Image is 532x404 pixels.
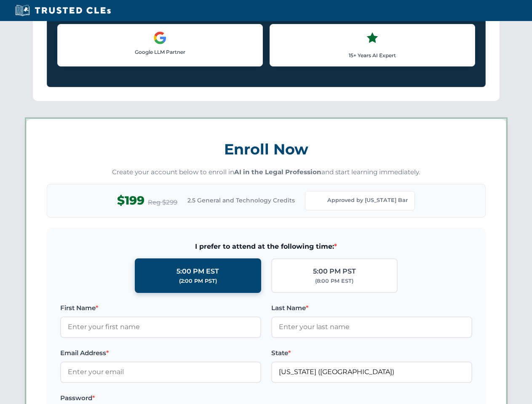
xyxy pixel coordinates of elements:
[176,266,219,277] div: 5:00 PM EST
[60,316,261,338] input: Enter your first name
[60,361,261,383] input: Enter your email
[187,196,295,205] span: 2.5 General and Technology Credits
[271,348,472,358] label: State
[60,393,261,403] label: Password
[153,31,167,45] img: Google
[312,195,324,207] img: Florida Bar
[117,191,144,210] span: $199
[47,136,486,162] h3: Enroll Now
[60,241,472,252] span: I prefer to attend at the following time:
[313,266,356,277] div: 5:00 PM PST
[64,48,256,56] p: Google LLM Partner
[148,197,177,207] span: Reg $299
[13,4,113,17] img: Trusted CLEs
[179,277,217,285] div: (2:00 PM PST)
[271,316,472,338] input: Enter your last name
[60,303,261,313] label: First Name
[271,361,472,383] input: Florida (FL)
[327,196,408,205] span: Approved by [US_STATE] Bar
[47,167,486,177] p: Create your account below to enroll in and start learning immediately.
[234,168,321,176] strong: AI in the Legal Profession
[315,277,353,285] div: (8:00 PM EST)
[277,51,468,59] p: 15+ Years AI Expert
[271,303,472,313] label: Last Name
[60,348,261,358] label: Email Address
